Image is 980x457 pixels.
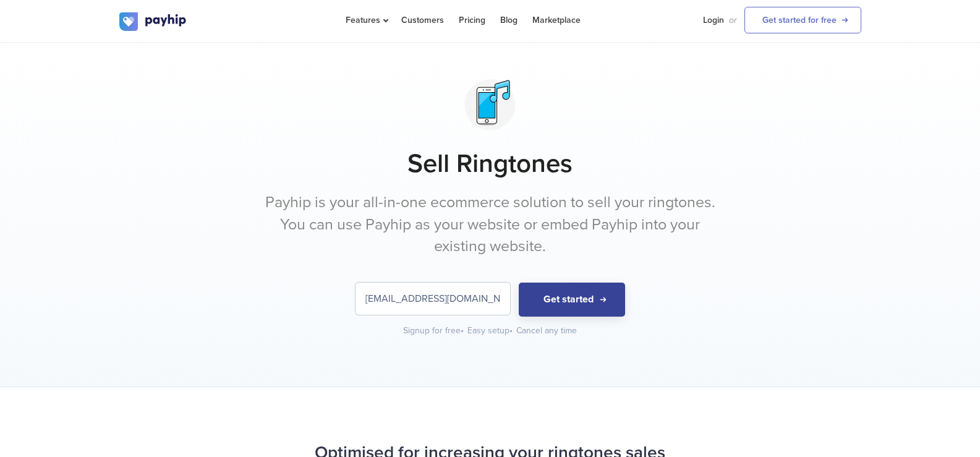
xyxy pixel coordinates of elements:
span: Features [346,15,386,25]
img: logo.svg [119,12,187,31]
span: • [461,325,464,336]
div: Easy setup [467,325,514,337]
img: svg+xml;utf8,%3Csvg%20viewBox%3D%220%200%20100%20100%22%20xmlns%3D%22http%3A%2F%2Fwww.w3.org%2F20... [459,74,521,136]
div: Cancel any time [516,325,577,337]
input: Enter your email address [356,283,510,315]
h1: Sell Ringtones [119,148,861,179]
div: Signup for free [403,325,465,337]
button: Get started [519,283,625,317]
p: Payhip is your all-in-one ecommerce solution to sell your ringtones. You can use Payhip as your w... [258,192,722,258]
a: Get started for free [744,7,861,33]
span: • [509,325,513,336]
